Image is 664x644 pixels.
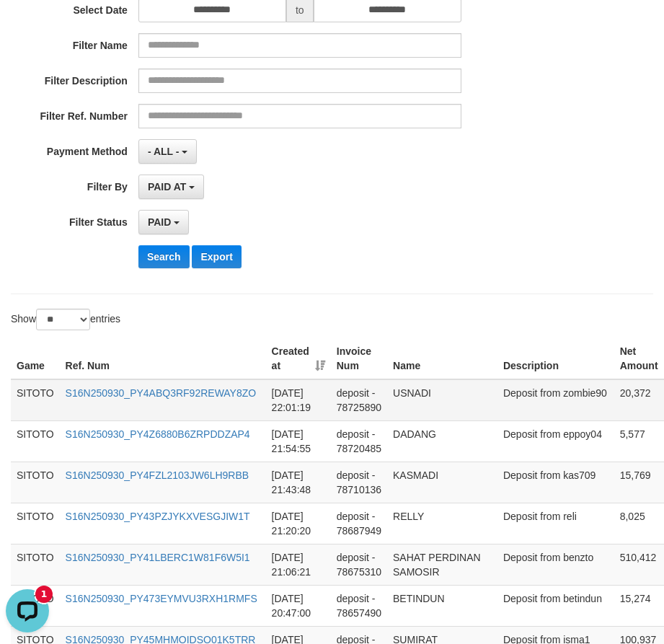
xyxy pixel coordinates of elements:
[331,338,387,379] th: Invoice Num
[331,420,387,462] td: deposit - 78720485
[138,139,197,164] button: - ALL -
[387,585,497,626] td: BETINDUN
[66,428,250,440] a: S16N250930_PY4Z6880B6ZRPDDZAP4
[331,544,387,585] td: deposit - 78675310
[497,420,614,462] td: Deposit from eppoy04
[266,338,331,379] th: Created at: activate to sort column ascending
[192,245,241,268] button: Export
[11,462,60,503] td: SITOTO
[497,379,614,421] td: Deposit from zombie90
[11,379,60,421] td: SITOTO
[148,181,186,193] span: PAID AT
[60,338,266,379] th: Ref. Num
[148,216,171,228] span: PAID
[387,420,497,462] td: DADANG
[138,210,189,234] button: PAID
[138,175,204,199] button: PAID AT
[331,503,387,544] td: deposit - 78687949
[35,2,53,19] div: New messages notification
[387,503,497,544] td: RELLY
[266,544,331,585] td: [DATE] 21:06:21
[11,309,120,330] label: Show entries
[66,593,257,604] a: S16N250930_PY473EYMVU3RXH1RMFS
[266,379,331,421] td: [DATE] 22:01:19
[497,338,614,379] th: Description
[11,338,60,379] th: Game
[497,503,614,544] td: Deposit from reli
[331,462,387,503] td: deposit - 78710136
[387,462,497,503] td: KASMADI
[66,469,249,481] a: S16N250930_PY4FZL2103JW6LH9RBB
[387,338,497,379] th: Name
[36,309,90,330] select: Showentries
[138,245,190,268] button: Search
[497,462,614,503] td: Deposit from kas709
[266,585,331,626] td: [DATE] 20:47:00
[66,387,257,399] a: S16N250930_PY4ABQ3RF92REWAY8ZO
[11,420,60,462] td: SITOTO
[66,511,250,522] a: S16N250930_PY43PZJYKXVESGJIW1T
[331,585,387,626] td: deposit - 78657490
[387,544,497,585] td: SAHAT PERDINAN SAMOSIR
[331,379,387,421] td: deposit - 78725890
[11,503,60,544] td: SITOTO
[497,585,614,626] td: Deposit from betindun
[148,146,180,157] span: - ALL -
[497,544,614,585] td: Deposit from benzto
[266,503,331,544] td: [DATE] 21:20:20
[6,6,49,49] button: Open LiveChat chat widget
[11,544,60,585] td: SITOTO
[266,420,331,462] td: [DATE] 21:54:55
[387,379,497,421] td: USNADI
[66,552,250,563] a: S16N250930_PY41LBERC1W81F6W5I1
[266,462,331,503] td: [DATE] 21:43:48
